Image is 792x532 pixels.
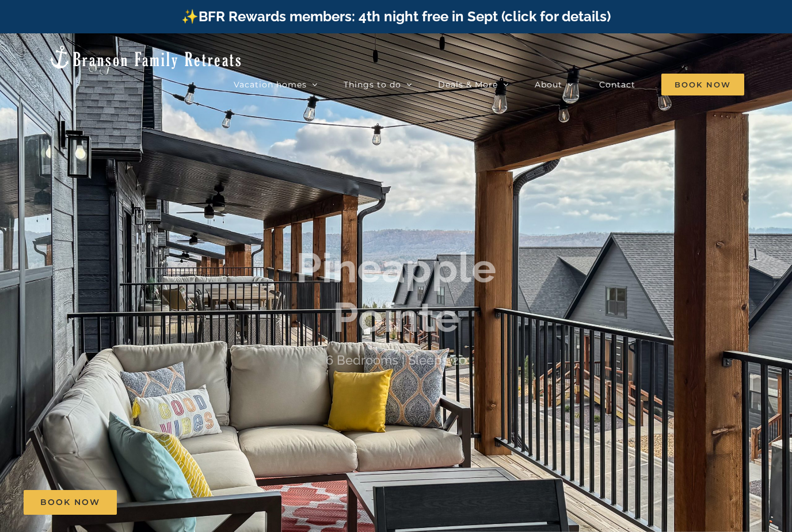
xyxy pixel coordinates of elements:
span: Deals & More [438,81,498,89]
h4: 6 Bedrooms | Sleeps 20 [326,353,467,368]
a: Things to do [344,73,412,96]
span: Book Now [661,74,744,95]
span: Things to do [344,81,401,89]
a: ✨BFR Rewards members: 4th night free in Sept (click for details) [181,8,611,25]
a: Vacation homes [234,73,318,96]
nav: Main Menu [234,73,744,96]
span: About [535,81,562,89]
a: Book Now [24,490,117,515]
span: Book Now [40,497,100,507]
a: Deals & More [438,73,509,96]
b: Pineapple Pointe [296,243,496,341]
img: Branson Family Retreats Logo [48,44,243,70]
span: Vacation homes [234,81,307,89]
span: Contact [599,81,635,89]
a: About [535,73,573,96]
a: Contact [599,73,635,96]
